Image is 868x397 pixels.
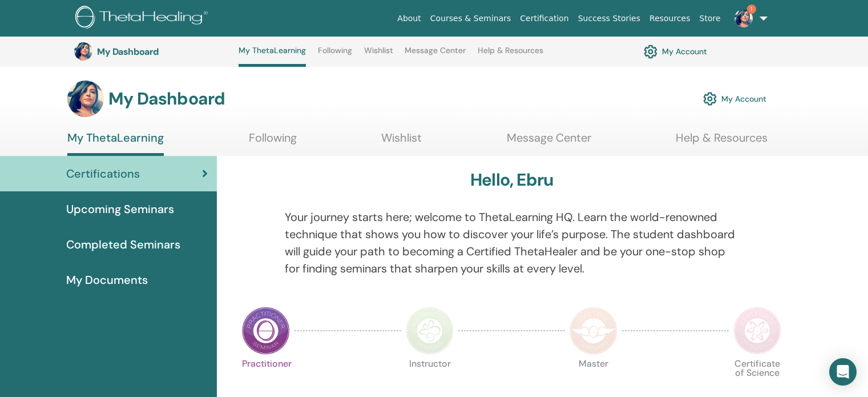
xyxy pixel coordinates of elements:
a: Following [318,46,352,64]
span: My Documents [66,271,148,288]
a: Certification [515,8,573,29]
img: default.jpg [67,81,104,117]
a: Resources [645,8,695,29]
img: default.jpg [74,42,92,61]
a: Help & Resources [478,46,543,64]
a: Help & Resources [676,131,768,153]
a: My ThetaLearning [239,46,306,67]
a: Wishlist [364,46,393,64]
a: Courses & Seminars [426,8,516,29]
a: About [393,8,425,29]
img: logo.png [75,6,212,31]
h3: My Dashboard [97,46,211,57]
span: Completed Seminars [66,236,180,253]
img: Master [570,307,617,355]
img: default.jpg [734,9,753,27]
h3: My Dashboard [108,89,225,109]
a: My Account [644,42,707,61]
span: Upcoming Seminars [66,200,174,218]
img: cog.svg [703,89,717,109]
img: Practitioner [242,307,290,355]
a: Store [695,8,725,29]
a: My Account [703,86,766,111]
span: Certifications [66,165,140,182]
a: Message Center [507,131,591,153]
a: Wishlist [381,131,422,153]
img: cog.svg [644,42,657,61]
img: Certificate of Science [733,307,781,355]
h3: Hello, Ebru [470,170,553,190]
a: Following [249,131,297,153]
div: Open Intercom Messenger [829,358,857,386]
a: My ThetaLearning [67,131,164,156]
a: Success Stories [574,8,645,29]
a: Message Center [405,46,466,64]
img: Instructor [406,307,454,355]
span: 1 [747,5,756,14]
p: Your journey starts here; welcome to ThetaLearning HQ. Learn the world-renowned technique that sh... [285,208,739,277]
